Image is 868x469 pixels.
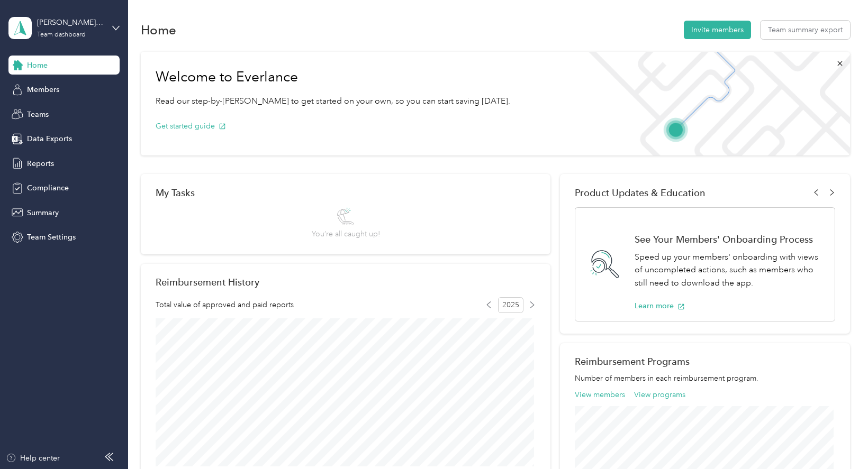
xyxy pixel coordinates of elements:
span: Total value of approved and paid reports [156,299,294,310]
iframe: Everlance-gr Chat Button Frame [809,410,868,469]
button: Help center [6,453,60,464]
button: Invite members [684,21,751,39]
span: Home [27,60,48,71]
span: Team Settings [27,232,76,243]
img: Welcome to everlance [578,52,849,155]
h1: See Your Members' Onboarding Process [635,234,824,245]
button: Get started guide [156,121,226,132]
div: Team dashboard [37,32,86,38]
span: You’re all caught up! [312,228,380,240]
div: My Tasks [156,187,536,198]
span: Compliance [27,182,69,194]
span: Members [27,84,59,95]
span: Summary [27,207,59,218]
button: Team summary export [761,21,850,39]
button: Learn more [635,300,685,311]
p: Read our step-by-[PERSON_NAME] to get started on your own, so you can start saving [DATE]. [156,95,510,108]
h1: Home [141,24,176,35]
div: [PERSON_NAME][EMAIL_ADDRESS][PERSON_NAME][DOMAIN_NAME] [37,17,103,28]
span: Data Exports [27,133,72,144]
button: View members [575,389,625,400]
h1: Welcome to Everlance [156,69,510,86]
span: 2025 [498,297,523,313]
p: Number of members in each reimbursement program. [575,373,835,384]
span: Product Updates & Education [575,187,706,198]
span: Teams [27,109,49,120]
button: View programs [634,389,685,400]
h2: Reimbursement Programs [575,356,835,367]
span: Reports [27,158,54,169]
p: Speed up your members' onboarding with views of uncompleted actions, such as members who still ne... [635,251,824,290]
h2: Reimbursement History [156,277,259,288]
